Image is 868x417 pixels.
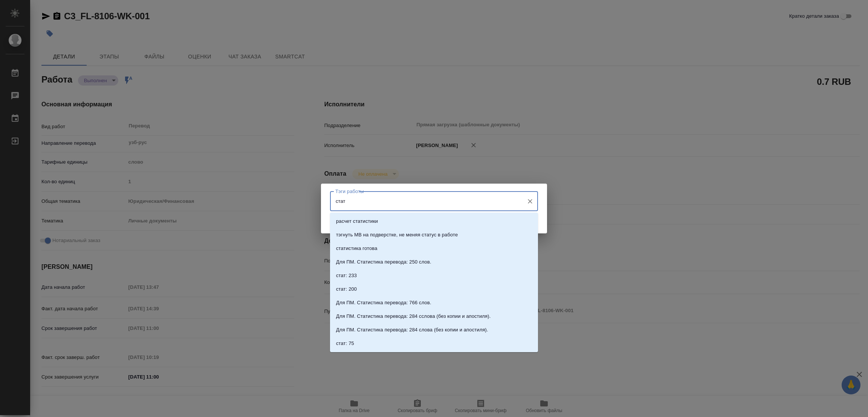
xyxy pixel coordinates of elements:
p: стат: 75 [336,340,354,347]
p: расчет статистики [336,218,378,225]
p: тэгнуть МВ на подверстке, не меняя статус в работе [336,231,458,239]
p: Для ПМ. Статистика перевода: 284 сслова (без копии и апостиля). [336,313,491,320]
p: статистика готова [336,245,377,252]
p: Для ПМ. Статистика перевода: 250 слов. [336,258,431,266]
p: Для ПМ. Статистика перевода: 284 слова (без копии и апостиля). [336,326,488,334]
button: Очистить [525,196,535,207]
p: Для ПМ. Статистика перевода: 766 слов. [336,299,431,307]
p: стат: 233 [336,272,357,279]
p: стат: 200 [336,285,357,293]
